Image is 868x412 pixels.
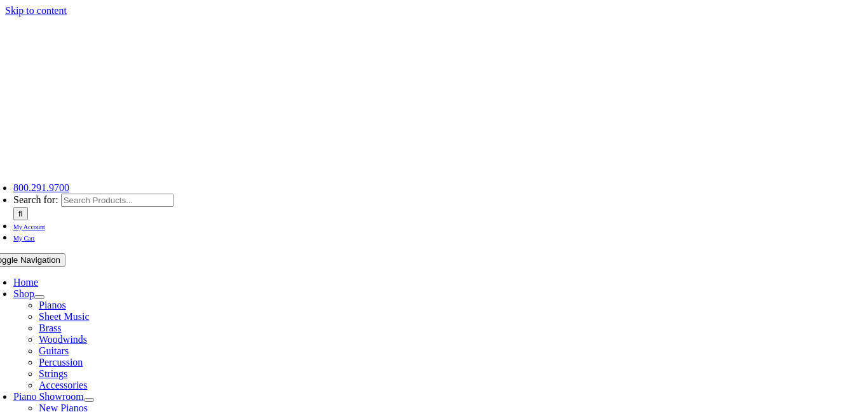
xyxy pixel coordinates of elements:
[13,194,58,205] span: Search for:
[39,368,67,379] a: Strings
[61,194,173,207] input: Search Products...
[13,220,45,231] a: My Account
[13,391,84,402] a: Piano Showroom
[5,5,67,16] a: Skip to content
[13,207,28,220] input: Search
[84,398,94,402] button: Open submenu of Piano Showroom
[39,380,87,390] a: Accessories
[39,345,69,356] a: Guitars
[39,357,83,368] a: Percussion
[13,182,69,193] a: 800.291.9700
[39,322,62,333] a: Brass
[39,300,66,310] a: Pianos
[13,232,35,243] a: My Cart
[13,235,35,242] span: My Cart
[39,311,90,322] a: Sheet Music
[13,288,34,299] a: Shop
[34,295,44,299] button: Open submenu of Shop
[13,223,45,230] span: My Account
[13,277,38,288] a: Home
[39,334,87,345] a: Woodwinds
